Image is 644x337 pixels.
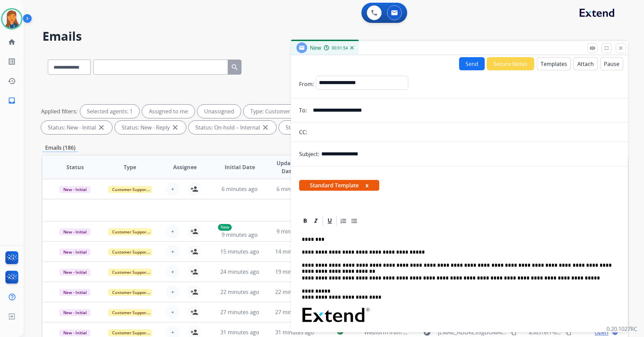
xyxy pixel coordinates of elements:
[365,181,368,189] button: x
[171,328,174,336] span: +
[108,289,152,296] span: Customer Support
[220,288,259,296] span: 22 minutes ago
[299,128,307,136] p: CC:
[142,105,195,118] div: Assigned to me
[244,105,329,118] div: Type: Customer Support
[190,328,198,336] mat-icon: person_add
[277,228,313,235] span: 9 minutes ago
[618,45,624,51] mat-icon: close
[108,329,152,336] span: Customer Support
[42,144,78,152] p: Emails (186)
[190,185,198,193] mat-icon: person_add
[310,44,321,51] span: New
[594,328,608,336] span: Open
[166,285,180,299] button: +
[607,325,637,333] p: 0.20.1027RC
[222,231,258,238] span: 9 minutes ago
[300,216,310,226] div: Bold
[166,182,180,196] button: +
[8,97,16,105] mat-icon: inbox
[261,123,269,132] mat-icon: close
[325,216,335,226] div: Underline
[59,309,91,316] span: New - Initial
[171,288,174,296] span: +
[97,123,105,132] mat-icon: close
[59,329,91,336] span: New - Initial
[566,329,572,335] mat-icon: content_copy
[537,57,571,70] button: Templates
[222,185,258,193] span: 6 minutes ago
[529,329,629,336] span: a3831ef1-6d5c-4f3a-9e57-7143adc49f65
[220,329,259,336] span: 31 minutes ago
[66,163,84,171] span: Status
[108,309,152,316] span: Customer Support
[166,305,180,319] button: +
[600,57,623,70] button: Pause
[41,107,77,115] p: Applied filters:
[171,308,174,316] span: +
[59,289,91,296] span: New - Initial
[42,30,628,43] h2: Emails
[459,57,485,70] button: Send
[299,150,319,158] p: Subject:
[108,186,152,193] span: Customer Support
[189,121,276,134] div: Status: On-hold – Internal
[59,249,91,256] span: New - Initial
[108,228,152,235] span: Customer Support
[166,265,180,278] button: +
[197,105,241,118] div: Unassigned
[108,269,152,276] span: Customer Support
[231,63,239,71] mat-icon: search
[275,248,314,255] span: 14 minutes ago
[8,38,16,46] mat-icon: home
[574,57,598,70] button: Attach
[273,159,303,175] span: Updated Date
[59,186,91,193] span: New - Initial
[225,163,255,171] span: Initial Date
[364,329,517,336] span: Webform from [EMAIL_ADDRESS][DOMAIN_NAME] on [DATE]
[279,121,371,134] div: Status: On-hold - Customer
[311,216,321,226] div: Italic
[275,308,314,316] span: 27 minutes ago
[190,268,198,276] mat-icon: person_add
[275,268,314,275] span: 19 minutes ago
[41,121,112,134] div: Status: New - Initial
[8,77,16,85] mat-icon: history
[171,185,174,193] span: +
[589,45,595,51] mat-icon: remove_red_eye
[2,9,21,28] img: avatar
[124,163,136,171] span: Type
[115,121,186,134] div: Status: New - Reply
[173,163,197,171] span: Assignee
[438,328,507,336] span: [EMAIL_ADDRESS][DOMAIN_NAME]
[339,216,349,226] div: Ordered List
[349,216,359,226] div: Bullet List
[423,328,431,336] mat-icon: explore
[166,225,180,238] button: +
[332,45,348,51] span: 00:01:54
[220,268,259,275] span: 24 minutes ago
[108,249,152,256] span: Customer Support
[275,288,314,296] span: 22 minutes ago
[8,58,16,66] mat-icon: list_alt
[171,268,174,276] span: +
[277,185,313,193] span: 6 minutes ago
[190,248,198,256] mat-icon: person_add
[275,329,314,336] span: 31 minutes ago
[190,288,198,296] mat-icon: person_add
[220,248,259,255] span: 15 minutes ago
[166,245,180,258] button: +
[299,106,307,114] p: To:
[59,228,91,235] span: New - Initial
[218,224,232,231] p: New
[171,248,174,256] span: +
[171,123,179,132] mat-icon: close
[220,308,259,316] span: 27 minutes ago
[190,308,198,316] mat-icon: person_add
[511,329,517,335] mat-icon: content_copy
[299,80,314,88] p: From:
[80,105,139,118] div: Selected agents: 1
[190,227,198,235] mat-icon: person_add
[59,269,91,276] span: New - Initial
[604,45,610,51] mat-icon: fullscreen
